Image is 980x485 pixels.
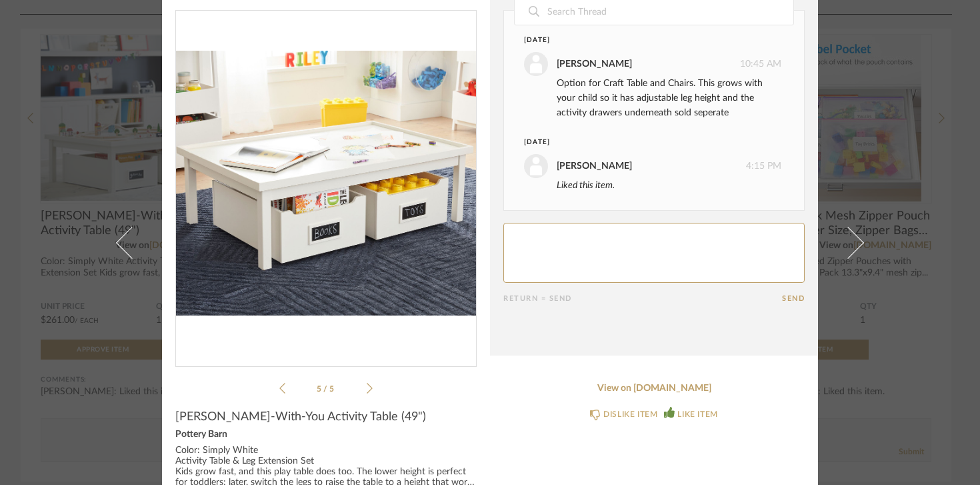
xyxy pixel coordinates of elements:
[503,383,805,394] a: View on [DOMAIN_NAME]
[524,154,781,178] div: 4:15 PM
[176,11,476,356] img: fba053fe-4497-49a4-867f-69e63f67558c_1000x1000.jpg
[524,52,781,76] div: 10:45 AM
[557,178,781,193] div: Liked this item.
[524,137,757,147] div: [DATE]
[323,385,329,393] span: /
[557,76,781,120] div: Option for Craft Table and Chairs. This grows with your child so it has adjustable leg height and...
[782,294,805,303] button: Send
[175,430,477,440] div: Pottery Barn
[503,294,782,303] div: Return = Send
[524,35,757,45] div: [DATE]
[175,410,426,424] span: [PERSON_NAME]-With-You Activity Table (49")
[557,57,632,71] div: [PERSON_NAME]
[329,385,336,393] span: 5
[603,408,657,421] div: DISLIKE ITEM
[557,159,632,173] div: [PERSON_NAME]
[176,11,476,356] div: 4
[677,408,717,421] div: LIKE ITEM
[317,385,323,393] span: 5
